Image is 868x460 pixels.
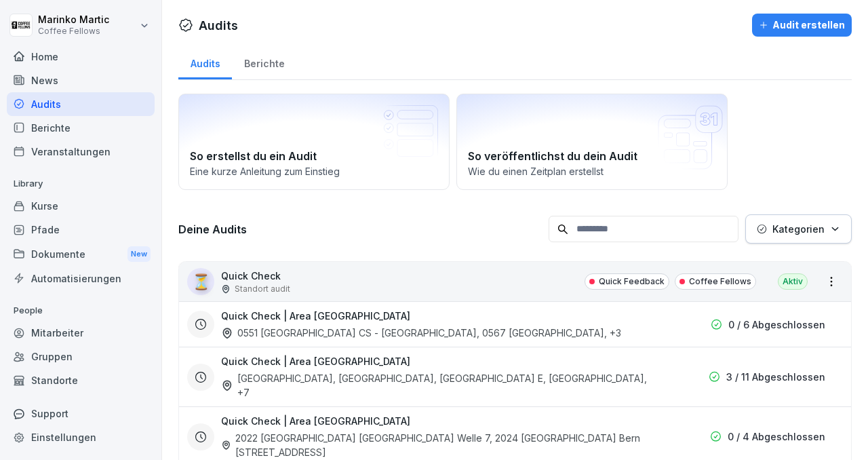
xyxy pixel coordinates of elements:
[726,370,825,384] p: 3 / 11 Abgeschlossen
[456,94,728,190] a: So veröffentlichst du dein AuditWie du einen Zeitplan erstellst
[752,14,852,37] button: Audit erstellen
[599,275,665,288] p: Quick Feedback
[7,267,155,290] a: Automatisierungen
[221,414,410,428] h3: Quick Check | Area [GEOGRAPHIC_DATA]
[728,429,825,444] p: 0 / 4 Abgeschlossen
[221,326,621,340] div: 0551 [GEOGRAPHIC_DATA] CS - [GEOGRAPHIC_DATA], 0567 [GEOGRAPHIC_DATA] , +3
[7,116,155,140] a: Berichte
[190,164,438,178] p: Eine kurze Anleitung zum Einstieg
[7,368,155,392] a: Standorte
[7,69,155,92] a: News
[221,269,290,283] p: Quick Check
[221,309,410,323] h3: Quick Check | Area [GEOGRAPHIC_DATA]
[7,218,155,242] a: Pfade
[7,242,155,267] div: Dokumente
[7,321,155,345] a: Mitarbeiter
[221,371,656,400] div: [GEOGRAPHIC_DATA], [GEOGRAPHIC_DATA], [GEOGRAPHIC_DATA] E, [GEOGRAPHIC_DATA] , +7
[7,402,155,425] div: Support
[221,431,656,459] div: 2022 [GEOGRAPHIC_DATA] [GEOGRAPHIC_DATA] Welle 7, 2024 [GEOGRAPHIC_DATA] Bern [STREET_ADDRESS]
[7,140,155,164] a: Veranstaltungen
[468,164,716,178] p: Wie du einen Zeitplan erstellst
[7,425,155,449] a: Einstellungen
[759,18,845,33] div: Audit erstellen
[232,45,296,79] a: Berichte
[7,300,155,322] p: People
[7,173,155,195] p: Library
[7,194,155,218] a: Kurse
[745,214,852,244] button: Kategorien
[728,318,825,332] p: 0 / 6 Abgeschlossen
[178,94,450,190] a: So erstellst du ein AuditEine kurze Anleitung zum Einstieg
[235,283,290,295] p: Standort audit
[187,268,214,295] div: ⏳
[7,92,155,116] a: Audits
[7,345,155,368] a: Gruppen
[178,222,542,237] h3: Deine Audits
[38,26,109,36] p: Coffee Fellows
[689,275,751,288] p: Coffee Fellows
[778,273,808,290] div: Aktiv
[38,14,109,26] p: Marinko Martic
[178,45,232,79] a: Audits
[772,222,825,236] p: Kategorien
[199,16,238,35] h1: Audits
[468,148,716,164] h2: So veröffentlichst du dein Audit
[221,354,410,368] h3: Quick Check | Area [GEOGRAPHIC_DATA]
[190,148,438,164] h2: So erstellst du ein Audit
[7,45,155,69] a: Home
[7,242,155,267] a: DokumenteNew
[127,246,151,262] div: New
